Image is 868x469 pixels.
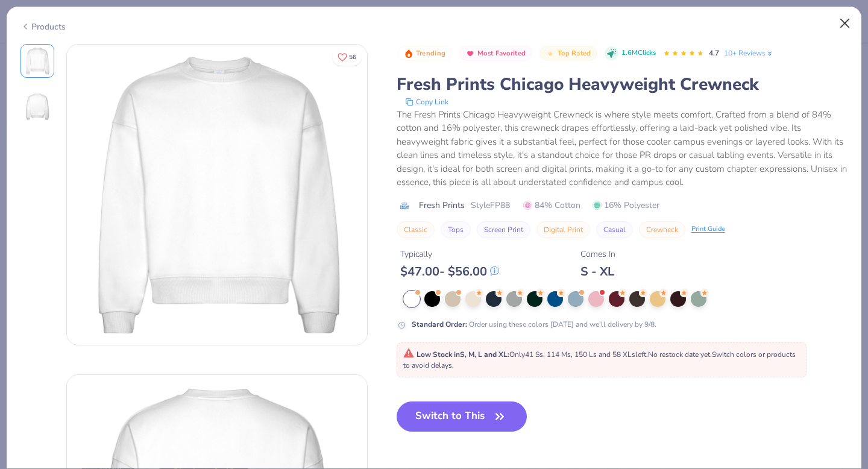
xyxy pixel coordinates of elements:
[465,49,475,58] img: Most Favorited sort
[397,73,848,96] div: Fresh Prints Chicago Heavyweight Crewneck
[539,46,597,61] button: Badge Button
[400,248,499,260] div: Typically
[536,221,590,238] button: Digital Print
[23,92,52,121] img: Back
[441,221,471,238] button: Tops
[523,199,580,212] span: 84% Cotton
[397,401,527,432] button: Switch to This
[580,248,615,260] div: Comes In
[459,46,532,61] button: Badge Button
[546,49,555,58] img: Top Rated sort
[691,224,725,234] div: Print Guide
[558,50,591,57] span: Top Rated
[419,199,465,212] span: Fresh Prints
[23,46,52,75] img: Front
[724,48,774,58] a: 10+ Reviews
[639,221,685,238] button: Crewneck
[398,46,452,61] button: Badge Button
[471,199,510,212] span: Style FP88
[412,319,467,329] strong: Standard Order :
[621,48,656,58] span: 1.6M Clicks
[397,221,435,238] button: Classic
[596,221,633,238] button: Casual
[416,50,445,57] span: Trending
[663,44,704,63] div: 4.7 Stars
[709,48,719,58] span: 4.7
[404,49,414,58] img: Trending sort
[403,350,796,370] span: Only 41 Ss, 114 Ms, 150 Ls and 58 XLs left. Switch colors or products to avoid delays.
[20,20,66,33] div: Products
[834,12,857,35] button: Close
[400,264,499,279] div: $ 47.00 - $ 56.00
[580,264,615,279] div: S - XL
[477,221,530,238] button: Screen Print
[417,350,509,359] strong: Low Stock in S, M, L and XL :
[397,108,848,189] div: The Fresh Prints Chicago Heavyweight Crewneck is where style meets comfort. Crafted from a blend ...
[332,48,362,66] button: Like
[477,50,526,57] span: Most Favorited
[412,319,656,330] div: Order using these colors [DATE] and we’ll delivery by 9/8.
[648,350,712,359] span: No restock date yet.
[401,96,452,108] button: copy to clipboard
[397,201,413,210] img: brand logo
[67,45,367,345] img: Front
[593,199,659,212] span: 16% Polyester
[349,54,356,60] span: 56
